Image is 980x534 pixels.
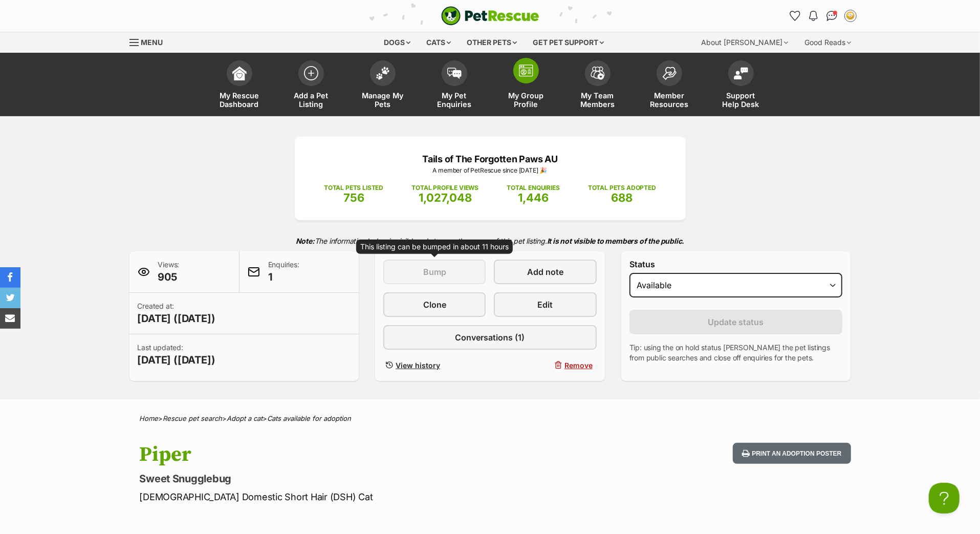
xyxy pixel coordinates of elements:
[383,292,486,317] a: Clone
[216,91,263,109] span: My Rescue Dashboard
[629,310,843,334] button: Update status
[227,414,263,422] a: Adopt a cat
[646,91,692,109] span: Member Resources
[588,183,656,193] p: TOTAL PETS ADOPTED
[494,260,596,284] a: Add note
[538,298,553,311] span: Edit
[310,152,670,166] p: Tails of The Forgotten Paws AU
[343,191,364,204] span: 756
[591,67,605,80] img: team-members-icon-5396bd8760b3fe7c0b43da4ab00e1e3bb1a5d9ba89233759b79545d2d3fc5d0d.svg
[518,191,549,204] span: 1,446
[423,298,446,311] span: Clone
[423,266,446,278] span: Bump
[138,353,215,367] span: [DATE] ([DATE])
[662,67,677,80] img: member-resources-icon-8e73f808a243e03378d46382f2149f9095a855e16c252ad45f914b54edf8863c.svg
[268,414,352,422] a: Cats available for adoption
[268,260,299,284] p: Enquiries:
[824,8,840,24] a: Conversations
[575,91,621,109] span: My Team Members
[629,260,843,269] label: Status
[507,183,559,193] p: TOTAL ENQUIRIES
[634,55,705,116] a: Member Resources
[842,8,859,24] button: My account
[708,316,764,328] span: Update status
[441,6,539,26] img: logo-cat-932fe2b9b8326f06289b0f2fb663e598f794de774fb13d1741a6617ecf9a85b4.svg
[460,32,524,53] div: Other pets
[268,270,299,284] span: 1
[826,11,837,21] img: chat-41dd97257d64d25036548639549fe6c8038ab92f7586957e7f3b1b290dea8141.svg
[296,237,315,245] strong: Note:
[140,472,573,486] p: Sweet Snugglebug
[718,91,764,109] span: Support Help Desk
[129,32,170,51] a: Menu
[733,443,851,464] button: Print an adoption poster
[360,242,509,252] div: This listing can be bumped in about 11 hours
[140,414,159,422] a: Home
[114,415,866,422] div: > > >
[396,360,440,371] span: View history
[494,358,596,373] button: Remove
[129,230,851,251] p: The information below is visible only to you, the owner of this pet listing.
[383,325,597,350] a: Conversations (1)
[140,443,573,466] h1: Piper
[787,8,859,24] ul: Account quick links
[163,414,223,422] a: Rescue pet search
[376,67,390,80] img: manage-my-pets-icon-02211641906a0b7f246fdf0571729dbe1e7629f14944591b6c1af311fb30b64b.svg
[138,311,215,326] span: [DATE] ([DATE])
[705,55,777,116] a: Support Help Desk
[360,91,406,109] span: Manage My Pets
[204,55,275,116] a: My Rescue Dashboard
[519,65,533,77] img: group-profile-icon-3fa3cf56718a62981997c0bc7e787c4b2cf8bcc04b72c1350f741eb67cf2f40e.svg
[411,183,478,193] p: TOTAL PROFILE VIEWS
[288,91,334,109] span: Add a Pet Listing
[694,32,796,53] div: About [PERSON_NAME]
[138,301,215,326] p: Created at:
[138,343,215,367] p: Last updated:
[809,11,817,21] img: notifications-46538b983faf8c2785f20acdc204bb7945ddae34d4c08c2a6579f10ce5e182be.svg
[562,55,634,116] a: My Team Members
[441,6,539,26] a: PetRescue
[419,32,458,53] div: Cats
[526,32,611,53] div: Get pet support
[447,68,462,79] img: pet-enquiries-icon-7e3ad2cf08bfb03b45e93fb7055b45f3efa6380592205ae92323e6603595dc1f.svg
[629,343,843,363] p: Tip: using the on hold status [PERSON_NAME] the pet listings from public searches and close off e...
[383,260,486,284] button: Bump
[304,66,318,80] img: add-pet-listing-icon-0afa8454b4691262ce3f59096e99ab1cd57d4a30225e0717b998d2c9b9846f56.svg
[455,331,525,344] span: Conversations (1)
[383,358,486,373] a: View history
[527,266,563,278] span: Add note
[611,191,633,204] span: 688
[347,55,419,116] a: Manage My Pets
[158,260,180,284] p: Views:
[845,11,856,21] img: Tails of The Forgotten Paws AU profile pic
[734,67,748,79] img: help-desk-icon-fdf02630f3aa405de69fd3d07c3f3aa587a6932b1a1747fa1d2bba05be0121f9.svg
[564,360,593,371] span: Remove
[324,183,383,193] p: TOTAL PETS LISTED
[929,483,960,514] iframe: Help Scout Beacon - Open
[798,32,859,53] div: Good Reads
[140,490,573,504] p: [DEMOGRAPHIC_DATA] Domestic Short Hair (DSH) Cat
[141,38,163,47] span: Menu
[503,91,549,109] span: My Group Profile
[547,237,685,245] strong: It is not visible to members of the public.
[275,55,347,116] a: Add a Pet Listing
[158,270,180,284] span: 905
[419,55,490,116] a: My Pet Enquiries
[310,166,670,175] p: A member of PetRescue since [DATE] 🎉
[490,55,562,116] a: My Group Profile
[232,66,247,80] img: dashboard-icon-eb2f2d2d3e046f16d808141f083e7271f6b2e854fb5c12c21221c1fb7104beca.svg
[431,91,477,109] span: My Pet Enquiries
[377,32,418,53] div: Dogs
[419,191,472,204] span: 1,027,048
[494,292,596,317] a: Edit
[787,8,803,24] a: Favourites
[805,8,822,24] button: Notifications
